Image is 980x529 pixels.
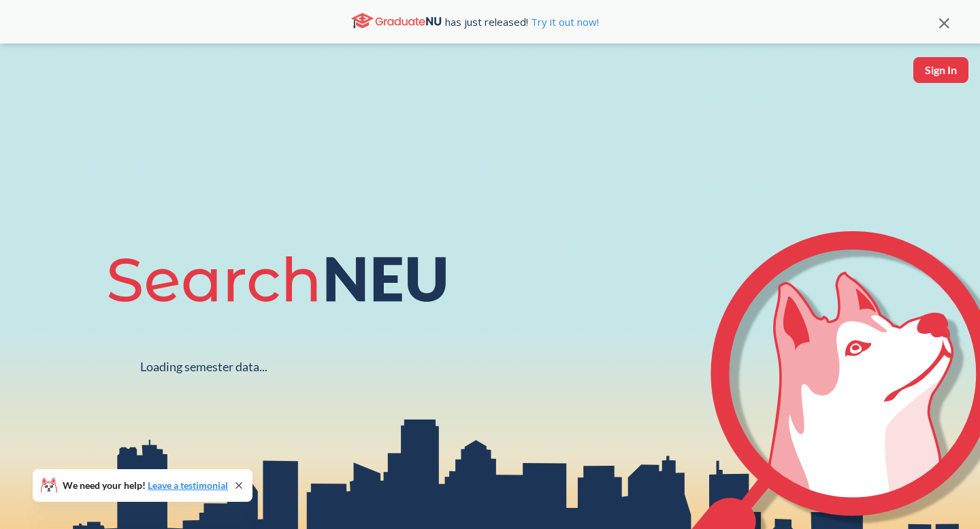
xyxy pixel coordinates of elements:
[63,481,228,490] span: We need your help!
[140,359,267,375] div: Loading semester data...
[148,479,228,491] a: Leave a testimonial
[14,57,46,103] a: sandbox logo
[913,57,968,83] button: Sign In
[14,57,46,99] img: sandbox logo
[528,15,599,29] a: Try it out now!
[445,14,599,29] span: has just released!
